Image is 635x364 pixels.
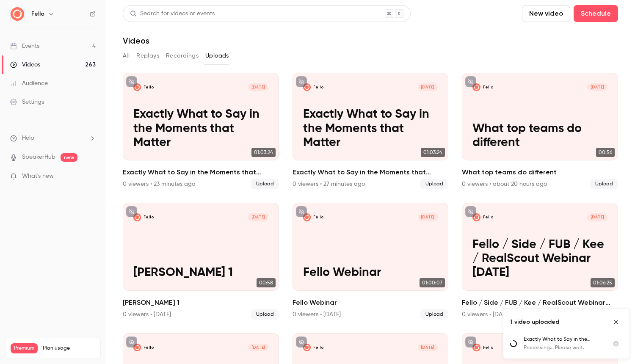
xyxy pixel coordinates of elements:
p: Fello [144,345,154,350]
span: Upload [420,179,448,189]
p: [PERSON_NAME] 1 [133,266,268,280]
a: Fello WebinarFello[DATE]Fello Webinar01:00:07Fello Webinar0 viewers • [DATE]Upload [293,203,449,319]
div: 0 viewers • [DATE] [293,310,341,319]
button: unpublished [296,336,307,347]
div: Events [10,42,39,50]
button: unpublished [465,206,476,217]
img: Exactly What to Say in the Moments that Matter [303,83,311,91]
div: Search for videos or events [130,9,215,18]
span: [DATE] [248,344,268,351]
a: Exactly What to Say in the Moments that MatterFello[DATE]Exactly What to Say in the Moments that ... [293,73,449,189]
span: 00:56 [596,148,615,157]
h2: What top teams do different [462,167,618,177]
img: Exactly What to Say in the Moments that Matter [133,83,141,91]
img: Fello [11,7,24,21]
img: Fello / Side / FUB / Kee / RealScout Webinar September 18 2025 [472,213,480,221]
h2: Fello / Side / FUB / Kee / RealScout Webinar [DATE] [462,298,618,308]
h6: Fello [31,10,44,18]
button: Uploads [205,49,229,63]
span: What's new [22,172,54,181]
button: unpublished [126,336,137,347]
img: Weekly Marketing & Ryan Check-in - 2025_09_10 12_30 MDT - Recording [303,344,311,351]
p: Exactly What to Say in the Moments that Matter [303,108,438,150]
button: unpublished [126,206,137,217]
section: Videos [123,5,618,359]
p: Fello / Side / FUB / Kee / RealScout Webinar [DATE] [472,238,607,280]
h2: Fello Webinar [293,298,449,308]
p: 1 video uploaded [510,318,559,326]
p: Fello Webinar [303,266,438,280]
img: Fello Webinar [303,213,311,221]
li: Exactly What to Say in the Moments that Matter [123,73,279,189]
div: 0 viewers • 23 minutes ago [123,180,195,188]
div: Videos [10,61,40,69]
div: Audience [10,79,48,88]
h1: Videos [123,36,149,46]
button: Schedule [574,5,618,22]
span: Plan usage [43,345,95,352]
span: 01:06:25 [591,278,615,287]
a: Exactly What to Say in the Moments that MatterFello[DATE]Exactly What to Say in the Moments that ... [123,73,279,189]
button: unpublished [296,76,307,87]
h2: Exactly What to Say in the Moments that Matter [293,167,449,177]
span: [DATE] [248,83,268,91]
span: [DATE] [587,213,607,221]
h2: [PERSON_NAME] 1 [123,298,279,308]
button: unpublished [126,76,137,87]
a: Matt Smith 1Fello[DATE][PERSON_NAME] 100:58[PERSON_NAME] 10 viewers • [DATE]Upload [123,203,279,319]
a: SpeakerHub [22,153,55,162]
p: Fello [483,85,494,90]
li: What top teams do different [462,73,618,189]
a: What top teams do differentFello[DATE]What top teams do different00:56What top teams do different... [462,73,618,189]
span: Premium [11,343,38,353]
span: 00:58 [257,278,276,287]
img: Matt Smith 1 [133,213,141,221]
span: new [61,153,77,162]
li: Exactly What to Say in the Moments that Matter [293,73,449,189]
p: Fello [313,215,324,220]
button: unpublished [465,76,476,87]
span: [DATE] [587,83,607,91]
img: Unleash Your Database With the Game-Changing FUB and Fello Integration [472,344,480,351]
li: Fello Webinar [293,203,449,319]
span: 01:00:07 [420,278,445,287]
p: Fello [144,85,154,90]
span: 01:03:24 [251,148,276,157]
li: help-dropdown-opener [10,134,96,143]
span: Help [22,134,34,143]
button: unpublished [296,206,307,217]
p: Processing... Please wait. [524,344,602,352]
ul: Uploads list [503,336,629,358]
span: 01:03:24 [421,148,445,157]
span: Upload [590,179,618,189]
div: Settings [10,98,44,106]
button: Recordings [166,49,199,63]
img: What top teams do different [472,83,480,91]
span: [DATE] [418,83,438,91]
p: Fello [313,85,324,90]
button: unpublished [465,336,476,347]
li: Fello / Side / FUB / Kee / RealScout Webinar September 18 2025 [462,203,618,319]
p: Fello [144,215,154,220]
p: Fello [483,215,494,220]
img: Side Webinar | The AI Powered Real Estate Engine [133,344,141,351]
span: Upload [420,309,448,320]
a: Fello / Side / FUB / Kee / RealScout Webinar September 18 2025Fello[DATE]Fello / Side / FUB / Kee... [462,203,618,319]
button: Cancel upload [609,337,623,350]
div: 0 viewers • 27 minutes ago [293,180,365,188]
div: 0 viewers • [DATE] [462,310,510,319]
h2: Exactly What to Say in the Moments that Matter [123,167,279,177]
p: Exactly What to Say in the Moments that Matter [524,336,602,343]
button: All [123,49,130,63]
span: [DATE] [418,344,438,351]
div: 0 viewers • about 20 hours ago [462,180,547,188]
span: Upload [251,179,279,189]
p: Exactly What to Say in the Moments that Matter [133,108,268,150]
button: Replays [136,49,159,63]
p: What top teams do different [472,122,607,150]
span: [DATE] [418,213,438,221]
span: Upload [251,309,279,320]
button: Close uploads list [609,315,623,329]
button: New video [522,5,570,22]
p: Fello [313,345,324,350]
